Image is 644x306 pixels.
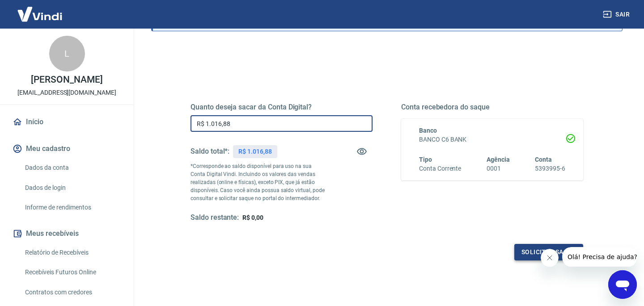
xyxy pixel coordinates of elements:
h5: Quanto deseja sacar da Conta Digital? [191,103,373,112]
a: Início [11,112,123,132]
p: R$ 1.016,88 [238,147,271,156]
span: Conta [535,156,552,163]
iframe: Close message [541,249,559,267]
p: [PERSON_NAME] [31,75,102,84]
button: Sair [601,6,633,23]
div: L [49,36,85,71]
h6: Conta Corrente [419,164,461,173]
h6: 0001 [487,164,510,173]
h5: Saldo restante: [191,213,239,222]
button: Meus recebíveis [11,224,123,243]
p: [EMAIL_ADDRESS][DOMAIN_NAME] [17,88,116,97]
span: R$ 0,00 [242,214,263,221]
h5: Conta recebedora do saque [401,103,583,112]
img: Vindi [11,0,69,28]
button: Meu cadastro [11,139,123,159]
a: Relatório de Recebíveis [21,243,123,262]
iframe: Button to launch messaging window [608,270,637,299]
iframe: Message from company [562,247,637,267]
a: Dados de login [21,179,123,197]
a: Contratos com credores [21,283,123,302]
a: Recebíveis Futuros Online [21,263,123,281]
span: Olá! Precisa de ajuda? [5,6,75,13]
button: Solicitar saque [514,244,583,260]
span: Tipo [419,156,432,163]
h6: 5393995-6 [535,164,565,173]
p: *Corresponde ao saldo disponível para uso na sua Conta Digital Vindi. Incluindo os valores das ve... [191,162,327,202]
span: Banco [419,127,437,134]
h6: BANCO C6 BANK [419,135,565,144]
h5: Saldo total*: [191,147,229,156]
span: Agência [487,156,510,163]
a: Informe de rendimentos [21,198,123,217]
a: Dados da conta [21,159,123,177]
